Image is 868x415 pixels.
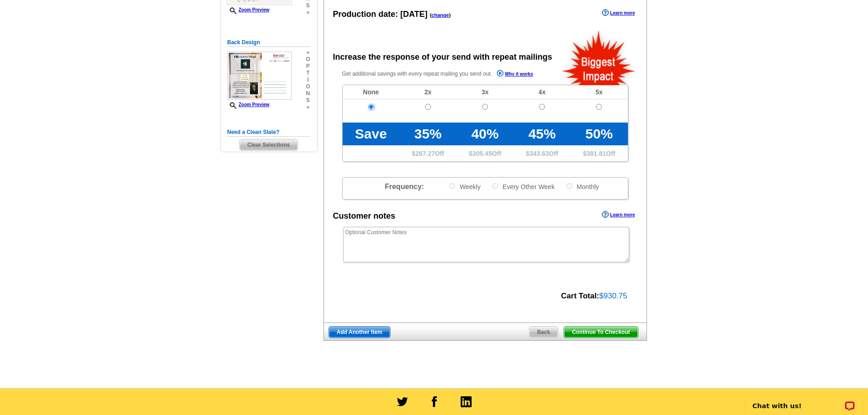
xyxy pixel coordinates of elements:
span: 267.27 [416,150,435,157]
td: None [343,85,400,99]
span: o [306,56,310,63]
span: t [306,70,310,77]
strong: Cart Total: [561,292,599,300]
a: change [431,12,449,18]
span: Add Another Item [329,327,390,338]
span: Clear Selections [240,139,298,150]
td: 35% [400,123,457,145]
span: » [306,49,310,56]
iframe: LiveChat chat widget [740,386,868,415]
span: ( ) [430,12,451,18]
label: Every Other Week [491,182,555,191]
span: 305.45 [473,150,492,157]
td: 45% [514,123,570,145]
a: Learn more [602,9,635,16]
input: Monthly [566,183,572,189]
span: p [306,63,310,70]
a: Learn more [602,211,635,218]
input: Weekly [449,183,455,189]
span: $930.75 [599,292,627,300]
td: 5x [570,85,627,99]
span: n [306,90,310,97]
a: Zoom Preview [227,102,270,107]
span: s [306,2,310,9]
a: Zoom Preview [227,7,270,12]
td: Save [343,123,400,145]
img: biggestImpact.png [561,29,637,85]
span: Frequency: [385,183,424,190]
h5: Need a Clean Slate? [227,128,310,137]
td: 2x [400,85,457,99]
span: Continue To Checkout [564,327,637,338]
a: Why it works [497,70,533,79]
span: s [306,97,310,104]
div: Customer notes [333,210,395,222]
td: 40% [457,123,514,145]
td: $ Off [457,145,514,161]
span: Back [529,327,558,338]
div: Increase the response of your send with repeat mailings [333,51,552,63]
label: Weekly [448,182,481,191]
span: o [306,83,310,90]
span: i [306,77,310,83]
span: » [306,9,310,16]
span: » [306,104,310,111]
td: 3x [457,85,514,99]
img: small-thumb.jpg [227,51,292,100]
td: $ Off [514,145,570,161]
td: 4x [514,85,570,99]
span: 381.81 [586,150,606,157]
span: [DATE] [401,10,428,19]
td: $ Off [400,145,457,161]
div: Production date: [333,8,451,20]
a: Add Another Item [329,326,390,338]
span: 343.63 [529,150,549,157]
td: 50% [570,123,627,145]
p: Get additional savings with every repeat mailing you send out. [342,69,553,79]
td: $ Off [570,145,627,161]
h5: Back Design [227,38,310,47]
input: Every Other Week [492,183,498,189]
a: Back [529,326,559,338]
label: Monthly [565,182,599,191]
